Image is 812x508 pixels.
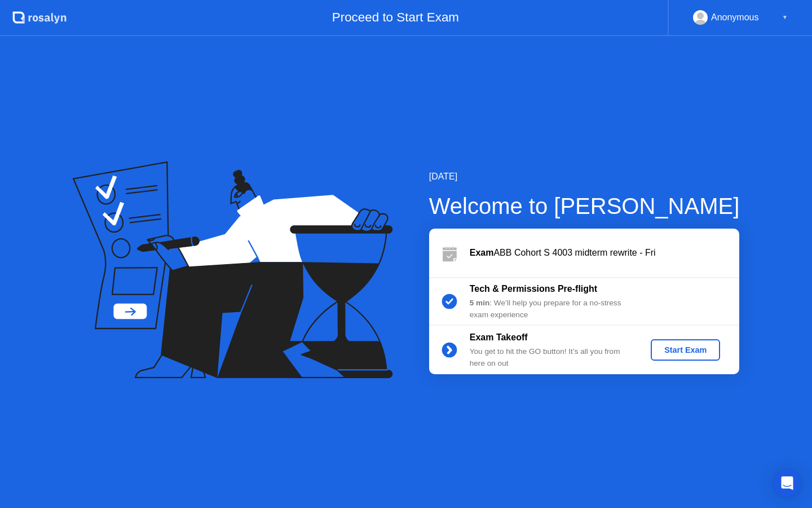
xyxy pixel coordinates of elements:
b: Exam [470,248,494,257]
div: ▼ [782,10,788,25]
div: Open Intercom Messenger [774,470,801,497]
div: ABB Cohort S 4003 midterm rewrite - Fri [470,246,739,260]
div: Welcome to [PERSON_NAME] [429,189,740,223]
div: You get to hit the GO button! It’s all you from here on out [470,346,632,369]
b: Tech & Permissions Pre-flight [470,284,597,294]
button: Start Exam [651,339,720,361]
div: : We’ll help you prepare for a no-stress exam experience [470,297,632,321]
div: Start Exam [655,345,716,354]
b: Exam Takeoff [470,332,528,342]
div: [DATE] [429,170,740,183]
b: 5 min [470,299,490,307]
div: Anonymous [711,10,759,25]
